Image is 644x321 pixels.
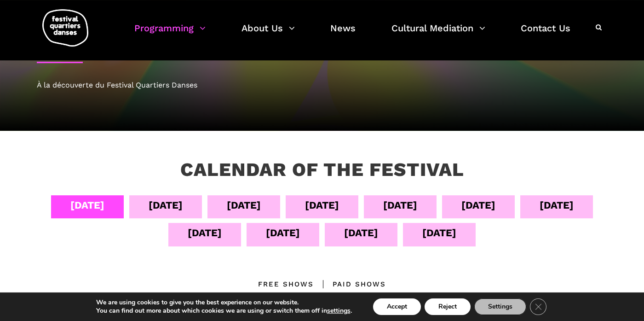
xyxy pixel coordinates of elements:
[474,298,526,315] button: Settings
[540,197,574,213] div: [DATE]
[305,197,339,213] div: [DATE]
[70,197,104,213] div: [DATE]
[521,20,570,47] a: Contact Us
[42,9,88,47] img: logo-fqd-med
[266,225,300,241] div: [DATE]
[37,79,607,91] div: À la découverte du Festival Quartiers Danses
[241,20,295,47] a: About Us
[149,197,183,213] div: [DATE]
[461,197,495,213] div: [DATE]
[96,298,352,307] p: We are using cookies to give you the best experience on our website.
[96,307,352,315] p: You can find out more about which cookies we are using or switch them off in .
[422,225,456,241] div: [DATE]
[373,298,421,315] button: Accept
[258,279,314,290] div: Free Shows
[391,20,485,47] a: Cultural Mediation
[327,307,351,315] button: settings
[383,197,417,213] div: [DATE]
[180,158,464,181] h3: Calendar of the Festival
[425,298,471,315] button: Reject
[344,225,378,241] div: [DATE]
[134,20,206,47] a: Programming
[314,279,386,290] div: Paid shows
[330,20,356,47] a: News
[530,298,546,315] button: Close GDPR Cookie Banner
[227,197,261,213] div: [DATE]
[188,225,222,241] div: [DATE]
